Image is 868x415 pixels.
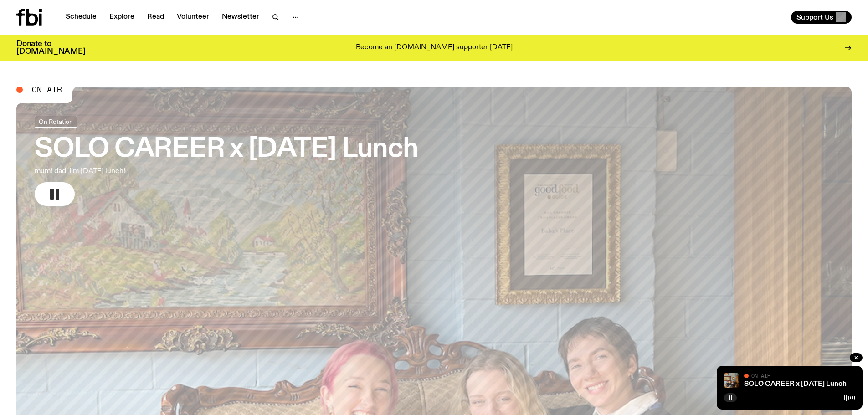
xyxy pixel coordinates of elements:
a: On Rotation [35,116,77,128]
p: Become an [DOMAIN_NAME] supporter [DATE] [356,44,513,52]
a: Newsletter [216,11,265,24]
a: Read [142,11,169,24]
a: SOLO CAREER x [DATE] Lunchmum! dad! i'm [DATE] lunch! [35,116,418,206]
a: Volunteer [171,11,215,24]
button: Support Us [791,11,852,24]
span: On Air [751,373,770,379]
img: solo career 4 slc [724,373,739,388]
span: On Rotation [39,118,73,125]
a: Explore [104,11,140,24]
a: SOLO CAREER x [DATE] Lunch [744,380,847,388]
p: mum! dad! i'm [DATE] lunch! [35,166,268,177]
h3: SOLO CAREER x [DATE] Lunch [35,137,418,162]
span: Support Us [796,13,833,21]
span: On Air [32,86,62,94]
h3: Donate to [DOMAIN_NAME] [16,40,85,56]
a: Schedule [60,11,102,24]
